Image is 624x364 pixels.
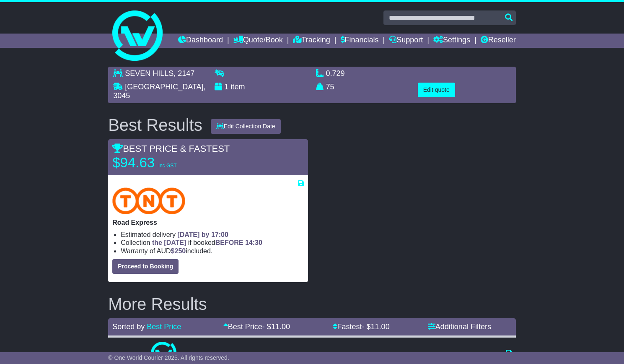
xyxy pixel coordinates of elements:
[173,69,194,78] span: , 2147
[152,239,186,246] span: the [DATE]
[112,322,145,331] span: Sorted by
[262,322,290,331] span: - $
[178,34,223,48] a: Dashboard
[215,239,243,246] span: BEFORE
[121,247,303,255] li: Warranty of AUD included.
[171,247,186,255] span: $
[326,83,334,91] span: 75
[108,354,229,361] span: © One World Courier 2025. All rights reserved.
[245,239,262,246] span: 14:30
[326,69,345,78] span: 0.729
[428,322,491,331] a: Additional Filters
[293,34,330,48] a: Tracking
[341,34,379,48] a: Financials
[125,69,173,78] span: SEVEN HILLS
[271,322,290,331] span: 11.00
[104,116,207,134] div: Best Results
[112,143,230,154] span: BEST PRICE & FASTEST
[125,83,203,91] span: [GEOGRAPHIC_DATA]
[389,34,423,48] a: Support
[233,34,283,48] a: Quote/Book
[152,239,262,246] span: if booked
[175,247,186,255] span: 250
[112,218,303,226] p: Road Express
[333,322,390,331] a: Fastest- $11.00
[481,34,516,48] a: Reseller
[112,259,179,274] button: Proceed to Booking
[121,239,303,247] li: Collection
[371,322,390,331] span: 11.00
[158,163,176,169] span: inc GST
[211,119,281,134] button: Edit Collection Date
[112,187,185,214] img: TNT Domestic: Road Express
[230,83,245,91] span: item
[418,83,455,97] button: Edit quote
[362,322,390,331] span: - $
[224,83,228,91] span: 1
[121,231,303,239] li: Estimated delivery
[112,154,217,171] p: $94.63
[113,83,205,100] span: , 3045
[147,322,181,331] a: Best Price
[177,231,228,238] span: [DATE] by 17:00
[108,295,516,313] h2: More Results
[223,322,290,331] a: Best Price- $11.00
[433,34,470,48] a: Settings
